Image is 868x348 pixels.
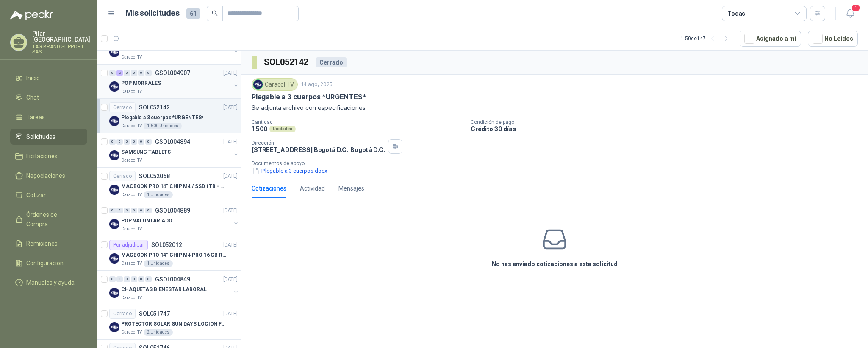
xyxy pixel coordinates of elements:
p: GSOL004907 [155,70,190,76]
a: 0 0 0 0 0 0 GSOL004849[DATE] Company LogoCHAQUETAS BIENESTAR LABORALCaracol TV [109,274,239,301]
button: Asignado a mi [740,31,801,47]
a: CerradoSOL051747[DATE] Company LogoPROTECTOR SOLAR SUN DAYS LOCION FPS 50 CAJA X 24 UNCaracol TV2... [97,305,241,340]
div: Cerrado [109,171,136,181]
p: PROTECTOR SOLAR SUN DAYS LOCION FPS 50 CAJA X 24 UN [121,320,227,328]
img: Company Logo [109,47,119,57]
div: Cotizaciones [252,184,286,193]
p: [DATE] [223,310,238,318]
a: Órdenes de Compra [10,207,87,232]
span: 61 [186,8,200,19]
span: search [212,10,218,16]
p: Dirección [252,140,385,146]
img: Company Logo [109,116,119,126]
p: MACBOOK PRO 14" CHIP M4 / SSD 1TB - 24 GB RAM [121,182,227,191]
p: [DATE] [223,275,238,283]
div: 0 [124,70,130,76]
a: Negociaciones [10,168,87,184]
div: 0 [131,139,137,145]
button: 1 [843,6,858,21]
div: Cerrado [109,309,136,319]
div: 0 [109,276,116,282]
div: 0 [124,139,130,145]
img: Company Logo [109,219,119,229]
p: GSOL004889 [155,208,190,213]
p: Plegable a 3 cuerpos *URGENTES* [121,114,203,122]
a: Cotizar [10,187,87,203]
p: [DATE] [223,104,238,112]
a: Chat [10,90,87,106]
a: Solicitudes [10,129,87,145]
p: Crédito 30 días [471,125,865,132]
span: Chat [26,93,39,102]
p: Plegable a 3 cuerpos *URGENTES* [252,93,366,101]
div: 0 [138,139,144,145]
p: Caracol TV [121,54,142,61]
p: Documentos de apoyo [252,160,865,166]
a: 0 2 0 0 0 0 GSOL004907[DATE] Company LogoPOP MORRALESCaracol TV [109,68,239,95]
a: CerradoSOL052142[DATE] Company LogoPlegable a 3 cuerpos *URGENTES*Caracol TV1.500 Unidades [97,99,241,133]
span: Tareas [26,112,45,122]
div: 0 [138,208,144,213]
p: Se adjunta archivo con especificaciones [252,103,858,112]
p: Caracol TV [121,191,142,198]
span: Inicio [26,73,40,83]
p: [DATE] [223,241,238,249]
div: Cerrado [316,57,347,67]
p: Caracol TV [121,329,142,336]
div: 0 [109,70,116,76]
div: 0 [145,276,152,282]
p: [DATE] [223,138,238,146]
h1: Mis solicitudes [125,7,180,20]
span: Configuración [26,258,64,268]
img: Company Logo [109,150,119,160]
a: Inicio [10,70,87,86]
p: MACBOOK PRO 14" CHIP M4 PRO 16 GB RAM 1TB [121,251,227,259]
span: Negociaciones [26,171,65,180]
div: 0 [109,139,116,145]
span: Manuales y ayuda [26,278,75,287]
div: 0 [138,70,144,76]
p: POP VALUNTARIADO [121,217,172,225]
div: 0 [116,208,123,213]
p: POP MORRALES [121,79,161,87]
img: Company Logo [109,81,119,92]
div: 0 [116,276,123,282]
img: Company Logo [109,185,119,195]
p: Caracol TV [121,295,142,301]
div: 1 Unidades [144,191,173,198]
div: 0 [131,70,137,76]
img: Company Logo [109,322,119,332]
p: [DATE] [223,207,238,215]
a: 0 0 0 0 0 0 GSOL004894[DATE] Company LogoSAMSUNG TABLETSCaracol TV [109,137,239,164]
p: SOL052142 [139,104,170,110]
img: Company Logo [253,80,263,89]
span: Licitaciones [26,152,58,161]
div: Todas [727,9,745,18]
p: Pilar [GEOGRAPHIC_DATA] [32,31,90,42]
div: 0 [124,208,130,213]
div: 0 [109,208,116,213]
span: Remisiones [26,239,58,248]
p: GSOL004894 [155,139,190,145]
div: 0 [116,139,123,145]
p: SAMSUNG TABLETS [121,148,171,156]
div: 1 - 50 de 147 [681,32,733,45]
h3: SOL052142 [264,56,309,69]
div: Mensajes [338,184,364,193]
a: Tareas [10,109,87,125]
div: 0 [124,276,130,282]
span: Órdenes de Compra [26,210,79,229]
a: 0 0 0 0 0 0 GSOL004889[DATE] Company LogoPOP VALUNTARIADOCaracol TV [109,205,239,233]
div: 2 [116,70,123,76]
p: Caracol TV [121,123,142,129]
a: CerradoSOL052068[DATE] Company LogoMACBOOK PRO 14" CHIP M4 / SSD 1TB - 24 GB RAMCaracol TV1 Unidades [97,168,241,202]
p: Caracol TV [121,157,142,164]
p: Caracol TV [121,260,142,267]
button: Plegable a 3 cuerpos.docx [252,166,328,175]
img: Logo peakr [10,10,53,20]
div: Actividad [300,184,325,193]
p: [DATE] [223,69,238,77]
div: Unidades [269,126,296,132]
img: Company Logo [109,288,119,298]
div: 2 Unidades [144,329,173,336]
